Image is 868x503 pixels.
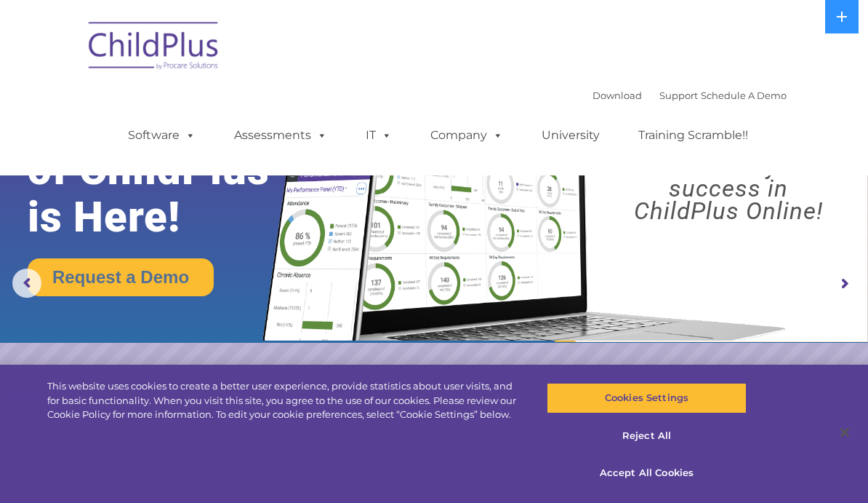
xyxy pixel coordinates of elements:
rs-layer: Boost your productivity and streamline your success in ChildPlus Online! [600,109,857,222]
a: Request a Demo [28,258,214,296]
a: Training Scramble!! [624,121,763,150]
font: | [592,90,787,101]
img: ChildPlus by Procare Solutions [81,12,227,84]
button: Reject All [547,421,747,451]
a: Company [416,121,518,150]
a: Schedule A Demo [701,90,787,101]
a: Assessments [220,121,342,150]
a: IT [351,121,406,150]
a: Download [592,90,642,101]
button: Close [829,416,861,448]
button: Accept All Cookies [547,458,747,488]
div: This website uses cookies to create a better user experience, provide statistics about user visit... [47,379,521,422]
a: Software [113,121,210,150]
a: Support [659,90,698,101]
button: Cookies Settings [547,383,747,413]
rs-layer: The Future of ChildPlus is Here! [28,99,305,241]
a: University [527,121,614,150]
